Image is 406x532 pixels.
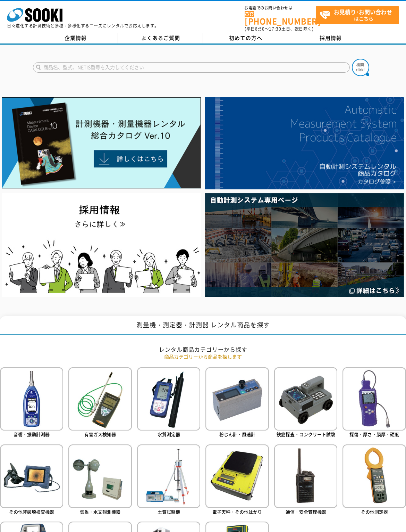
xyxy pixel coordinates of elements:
[7,24,159,28] p: 日々進化する計測技術と多種・多様化するニーズにレンタルでお応えします。
[137,367,200,431] img: 水質測定器
[205,193,404,297] img: 自動計測システム専用ページ
[255,26,265,32] span: 8:50
[137,444,200,516] a: 土質試験機
[342,367,406,431] img: 探傷・厚さ・膜厚・硬度
[219,431,255,437] span: 粉じん計・風速計
[2,193,201,297] img: SOOKI recruit
[212,508,262,515] span: 電子天秤・その他はかり
[277,431,335,437] span: 鉄筋探査・コンクリート試験
[205,367,269,439] a: 粉じん計・風速計
[137,444,200,508] img: 土質試験機
[158,508,180,515] span: 土質試験機
[274,444,337,516] a: 通信・安全管理機器
[320,6,399,24] span: はこちら
[2,97,201,189] img: Catalog Ver10
[288,33,373,43] a: 採用情報
[274,444,337,508] img: 通信・安全管理機器
[342,444,406,508] img: その他測定器
[118,33,203,43] a: よくあるご質問
[84,431,116,437] span: 有害ガス検知器
[229,34,262,42] span: 初めての方へ
[205,97,404,189] img: 自動計測システムカタログ
[349,431,399,437] span: 探傷・厚さ・膜厚・硬度
[286,508,326,515] span: 通信・安全管理機器
[68,367,132,431] img: 有害ガス検知器
[274,367,337,431] img: 鉄筋探査・コンクリート試験
[68,444,132,516] a: 気象・水文観測機器
[245,26,313,32] span: (平日 ～ 土日、祝日除く)
[68,367,132,439] a: 有害ガス検知器
[9,508,54,515] span: その他非破壊検査機器
[205,444,269,516] a: 電子天秤・その他はかり
[137,367,200,439] a: 水質測定器
[245,11,316,25] a: [PHONE_NUMBER]
[274,367,337,439] a: 鉄筋探査・コンクリート試験
[33,33,118,43] a: 企業情報
[334,8,392,16] strong: お見積り･お問い合わせ
[205,444,269,508] img: 電子天秤・その他はかり
[316,6,399,24] a: お見積り･お問い合わせはこちら
[33,62,350,73] input: 商品名、型式、NETIS番号を入力してください
[342,444,406,516] a: その他測定器
[342,367,406,439] a: 探傷・厚さ・膜厚・硬度
[203,33,288,43] a: 初めての方へ
[205,367,269,431] img: 粉じん計・風速計
[80,508,120,515] span: 気象・水文観測機器
[352,59,369,76] img: btn_search.png
[361,508,388,515] span: その他測定器
[158,431,180,437] span: 水質測定器
[245,6,316,10] span: お電話でのお問い合わせは
[68,444,132,508] img: 気象・水文観測機器
[269,26,281,32] span: 17:30
[14,431,50,437] span: 音響・振動計測器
